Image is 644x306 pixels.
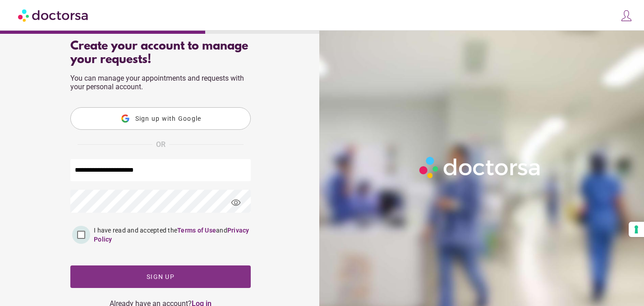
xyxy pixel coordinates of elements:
[70,74,251,91] p: You can manage your appointments and requests with your personal account.
[620,9,633,22] img: icons8-customer-100.png
[92,226,251,244] label: I have read and accepted the and
[70,265,251,288] button: Sign up
[416,153,545,182] img: Logo-Doctorsa-trans-White-partial-flat.png
[70,40,251,67] div: Create your account to manage your requests!
[629,222,644,237] button: Your consent preferences for tracking technologies
[224,191,248,215] span: visibility
[135,115,202,122] span: Sign up with Google
[177,227,216,234] a: Terms of Use
[94,227,249,243] a: Privacy Policy
[156,139,166,151] span: OR
[70,107,251,130] button: Sign up with Google
[147,273,175,280] span: Sign up
[18,5,89,25] img: Doctorsa.com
